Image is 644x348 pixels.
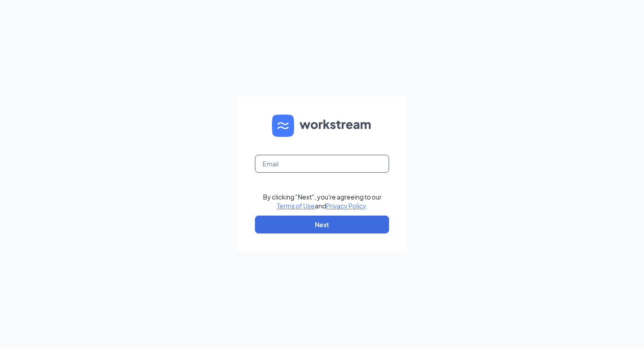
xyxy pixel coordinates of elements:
div: By clicking "Next", you're agreeing to our and . [263,192,381,210]
img: WS logo and Workstream text [272,115,372,137]
a: Terms of Use [277,202,315,210]
a: Privacy Policy [326,202,366,210]
input: Email [255,155,389,173]
button: Next [255,216,389,233]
